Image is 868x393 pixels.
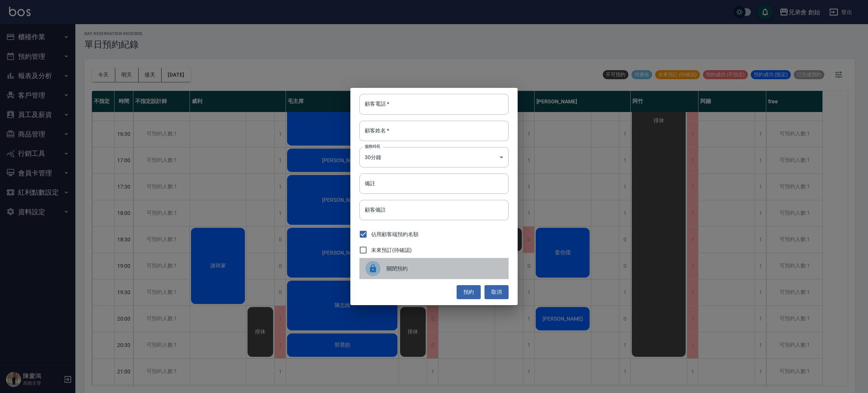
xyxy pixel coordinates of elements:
[457,285,481,299] button: 預約
[387,265,503,273] span: 關閉預約
[371,230,419,238] span: 佔用顧客端預約名額
[359,147,509,167] div: 30分鐘
[359,258,509,279] div: 關閉預約
[365,144,381,149] label: 服務時長
[484,285,509,299] button: 取消
[371,246,412,254] span: 未來預訂(待確認)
